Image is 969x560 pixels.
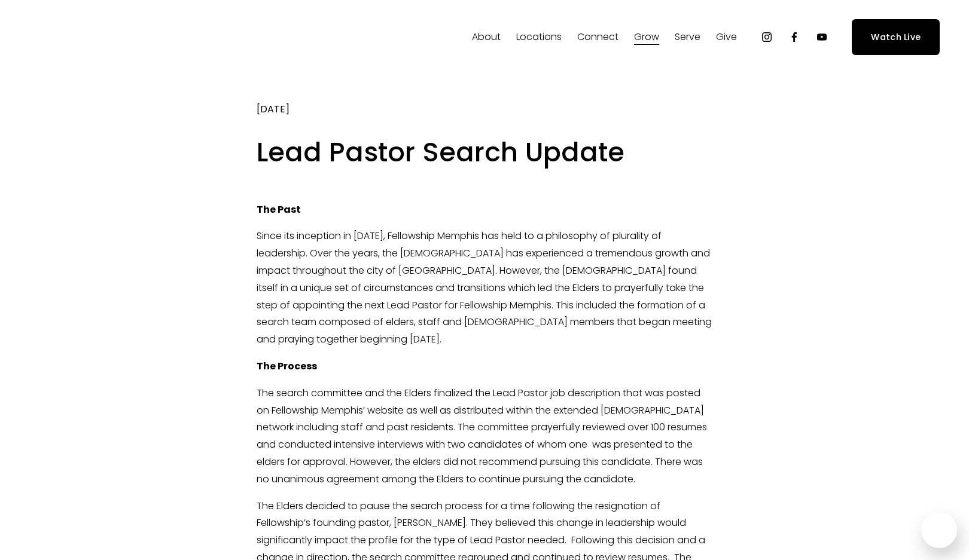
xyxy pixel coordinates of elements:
strong: The Process [257,359,317,373]
a: Watch Live [852,19,940,54]
a: folder dropdown [516,27,562,47]
a: folder dropdown [577,27,618,47]
a: folder dropdown [716,27,737,47]
p: Since its inception in [DATE], Fellowship Memphis has held to a philosophy of plurality of leader... [257,228,712,348]
img: Fellowship Memphis [29,25,196,49]
a: Instagram [761,31,773,43]
span: About [472,29,501,46]
a: folder dropdown [675,27,700,47]
p: The search committee and the Elders finalized the Lead Pastor job description that was posted on ... [257,385,712,488]
h1: Lead Pastor Search Update [257,134,712,172]
a: Facebook [788,31,800,43]
span: Connect [577,29,618,46]
a: folder dropdown [634,27,659,47]
span: Locations [516,29,562,46]
a: folder dropdown [472,27,501,47]
span: Grow [634,29,659,46]
strong: The Past [257,203,301,216]
a: YouTube [816,31,828,43]
span: [DATE] [257,102,290,116]
span: Give [716,29,737,46]
span: Serve [675,29,700,46]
